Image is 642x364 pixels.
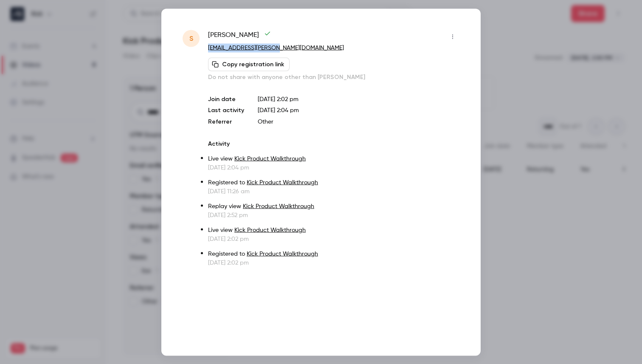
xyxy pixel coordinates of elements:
p: Referrer [208,117,244,126]
p: [DATE] 2:02 pm [208,234,459,243]
button: Copy registration link [208,57,290,71]
a: Kick Product Walkthrough [234,155,306,161]
a: Kick Product Walkthrough [247,251,318,257]
p: Registered to [208,178,459,187]
p: Do not share with anyone other than [PERSON_NAME] [208,73,459,81]
p: Last activity [208,106,244,115]
p: Registered to [208,249,459,258]
p: Replay view [208,202,459,211]
p: Live view [208,154,459,163]
a: Kick Product Walkthrough [234,227,306,233]
p: Join date [208,95,244,103]
a: [EMAIL_ADDRESS][PERSON_NAME][DOMAIN_NAME] [208,45,344,51]
span: S [189,33,193,43]
a: Kick Product Walkthrough [247,179,318,185]
a: Kick Product Walkthrough [243,203,314,209]
p: [DATE] 2:52 pm [208,211,459,219]
p: Other [258,117,459,126]
p: [DATE] 11:26 am [208,187,459,195]
p: Activity [208,139,459,148]
span: [PERSON_NAME] [208,30,271,43]
p: Live view [208,226,459,234]
span: [DATE] 2:04 pm [258,107,299,113]
p: [DATE] 2:02 pm [258,95,459,103]
p: [DATE] 2:04 pm [208,163,459,172]
p: [DATE] 2:02 pm [208,258,459,267]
